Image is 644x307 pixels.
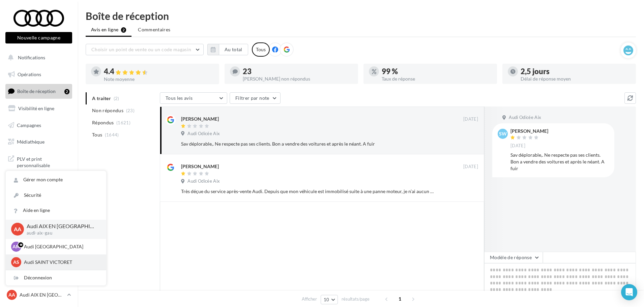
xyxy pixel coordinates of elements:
[252,42,270,57] div: Tous
[6,188,106,203] a: Sécurité
[394,294,405,304] span: 1
[621,284,637,300] div: Open Intercom Messenger
[6,172,106,187] a: Gérer mon compte
[86,44,204,55] button: Choisir un point de vente ou un code magasin
[17,88,56,94] span: Boîte de réception
[18,105,54,111] span: Visibilité en ligne
[382,76,492,81] div: Taux de réponse
[27,222,95,230] p: Audi AIX EN [GEOGRAPHIC_DATA]
[138,26,170,33] span: Commentaires
[219,44,248,55] button: Au total
[4,152,74,172] a: PLV et print personnalisable
[187,178,220,184] span: Audi Odicée Aix
[302,296,317,302] span: Afficher
[86,11,636,21] div: Boîte de réception
[181,188,434,195] div: Très déçue du service après-vente Audi. Depuis que mon véhicule est immobilisé suite à une panne ...
[243,68,353,75] div: 23
[4,118,74,132] a: Campagnes
[243,76,353,81] div: [PERSON_NAME] non répondus
[181,141,434,147] div: Sav déplorable,. Ne respecte pas ses clients. Bon a vendre des voitures et après le néant. A fuir
[126,108,135,113] span: (23)
[64,89,69,94] div: 2
[181,163,219,170] div: [PERSON_NAME]
[14,225,21,233] span: AA
[18,55,45,60] span: Notifications
[160,92,227,104] button: Tous les avis
[4,67,74,82] a: Opérations
[5,288,72,301] a: AA Audi AIX EN [GEOGRAPHIC_DATA]
[510,152,609,172] div: Sav déplorable,. Ne respecte pas ses clients. Bon a vendre des voitures et après le néant. A fuir
[92,131,102,138] span: Tous
[105,132,119,137] span: (1644)
[92,119,114,126] span: Répondus
[187,131,220,137] span: Audi Odicée Aix
[499,130,507,137] span: SW
[463,164,478,170] span: [DATE]
[4,84,74,98] a: Boîte de réception2
[17,139,45,145] span: Médiathèque
[207,44,248,55] button: Au total
[342,296,370,302] span: résultats/page
[230,92,281,104] button: Filtrer par note
[13,259,19,266] span: AS
[17,154,69,169] span: PLV et print personnalisable
[463,116,478,122] span: [DATE]
[321,295,338,304] button: 10
[324,297,329,302] span: 10
[116,120,130,125] span: (1621)
[24,259,98,266] p: Audi SAINT VICTORET
[17,122,41,128] span: Campagnes
[4,135,74,149] a: Médiathèque
[4,51,71,65] button: Notifications
[521,76,631,81] div: Délai de réponse moyen
[181,116,219,122] div: [PERSON_NAME]
[5,32,72,43] button: Nouvelle campagne
[104,68,214,75] div: 4.4
[91,47,191,52] span: Choisir un point de vente ou un code magasin
[382,68,492,75] div: 99 %
[510,129,548,133] div: [PERSON_NAME]
[166,95,193,101] span: Tous les avis
[6,270,106,285] div: Déconnexion
[8,291,15,298] span: AA
[4,101,74,116] a: Visibilité en ligne
[27,230,95,236] p: audi-aix-gau
[20,291,64,298] p: Audi AIX EN [GEOGRAPHIC_DATA]
[484,252,543,263] button: Modèle de réponse
[18,71,41,77] span: Opérations
[24,243,98,250] p: Audi [GEOGRAPHIC_DATA]
[104,77,214,82] div: Note moyenne
[6,203,106,218] a: Aide en ligne
[92,107,123,114] span: Non répondus
[509,115,541,121] span: Audi Odicée Aix
[510,143,525,149] span: [DATE]
[521,68,631,75] div: 2,5 jours
[12,243,20,250] span: AM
